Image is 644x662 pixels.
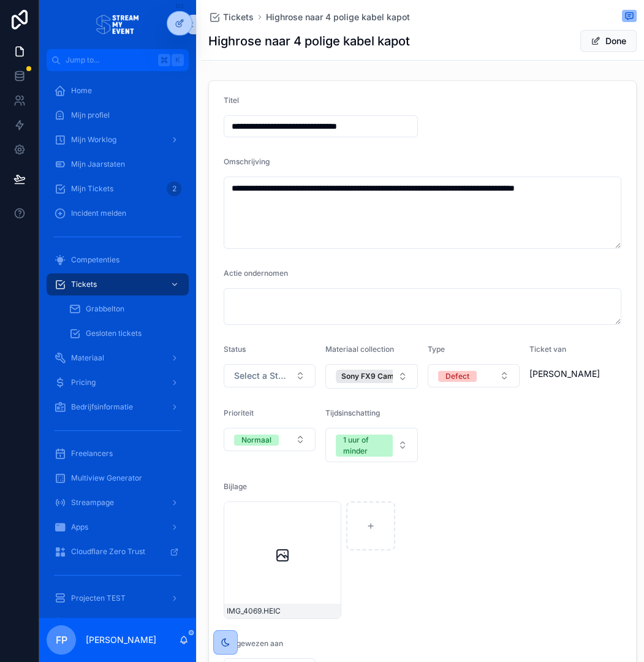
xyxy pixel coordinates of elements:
[86,329,142,338] span: Gesloten tickets
[224,408,254,417] span: Prioriteit
[61,298,189,320] a: Grabbelton
[224,428,316,451] button: Select Button
[173,55,183,65] span: K
[343,435,385,457] div: 1 uur of minder
[61,322,189,344] a: Gesloten tickets
[445,371,469,382] div: Defect
[341,371,417,381] span: Sony FX9 Cameraset
[71,547,145,557] span: Cloudflare Zero Trust
[325,364,417,389] button: Select Button
[86,304,124,314] span: Grabbelton
[224,157,270,166] span: Omschrijving
[71,498,114,508] span: Streampage
[428,364,520,387] button: Select Button
[71,159,125,169] span: Mijn Jaarstaten
[47,443,189,465] a: Freelancers
[47,49,189,71] button: Jump to...K
[39,71,196,618] div: scrollable content
[428,344,445,354] span: Type
[47,249,189,271] a: Competenties
[224,344,246,354] span: Status
[47,541,189,563] a: Cloudflare Zero Trust
[71,110,110,120] span: Mijn profiel
[96,15,139,34] img: App logo
[71,255,119,265] span: Competenties
[71,135,116,145] span: Mijn Worklog
[71,280,97,289] span: Tickets
[266,11,410,23] a: Highrose naar 4 polige kabel kapot
[71,86,92,96] span: Home
[71,402,133,412] span: Bedrijfsinformatie
[224,482,247,491] span: Bijlage
[71,378,96,387] span: Pricing
[47,104,189,126] a: Mijn profiel
[224,639,283,648] span: Toegewezen aan
[224,364,316,387] button: Select Button
[47,492,189,514] a: Streampage
[223,11,254,23] span: Tickets
[47,371,189,394] a: Pricing
[325,408,380,417] span: Tijdsinschatting
[529,344,566,354] span: Ticket van
[325,428,417,462] button: Select Button
[47,396,189,418] a: Bedrijfsinformatie
[71,593,126,603] span: Projecten TEST
[71,353,104,363] span: Materiaal
[234,370,290,382] span: Select a Status
[208,11,254,23] a: Tickets
[325,344,394,354] span: Materiaal collection
[224,96,239,105] span: Titel
[580,30,637,52] button: Done
[47,129,189,151] a: Mijn Worklog
[71,522,88,532] span: Apps
[47,202,189,224] a: Incident melden
[71,184,113,194] span: Mijn Tickets
[336,370,434,383] button: Unselect 23
[262,606,281,616] span: .HEIC
[71,208,126,218] span: Incident melden
[47,80,189,102] a: Home
[227,606,262,616] span: IMG_4069
[47,467,189,489] a: Multiview Generator
[86,634,156,646] p: [PERSON_NAME]
[47,178,189,200] a: Mijn Tickets2
[47,516,189,538] a: Apps
[47,273,189,295] a: Tickets
[208,32,410,50] h1: Highrose naar 4 polige kabel kapot
[71,449,113,458] span: Freelancers
[167,181,181,196] div: 2
[56,633,67,647] span: FP
[66,55,153,65] span: Jump to...
[71,473,142,483] span: Multiview Generator
[241,435,271,446] div: Normaal
[224,268,288,278] span: Actie ondernomen
[529,368,600,380] span: [PERSON_NAME]
[47,153,189,175] a: Mijn Jaarstaten
[47,347,189,369] a: Materiaal
[47,587,189,609] a: Projecten TEST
